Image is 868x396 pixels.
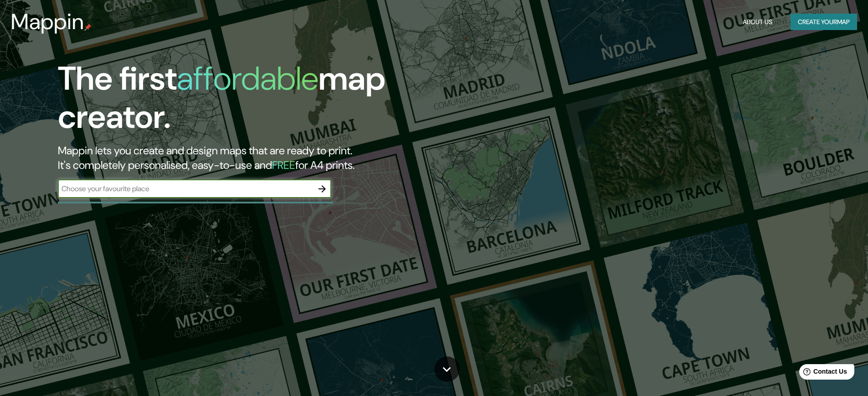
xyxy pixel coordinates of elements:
h5: FREE [272,158,295,172]
input: Choose your favourite place [58,183,313,194]
img: mappin-pin [84,24,92,31]
h3: Mappin [11,9,84,35]
h2: Mappin lets you create and design maps that are ready to print. It's completely personalised, eas... [58,143,492,173]
button: About Us [739,14,776,30]
h1: The first map creator. [58,60,492,143]
h1: affordable [177,57,318,100]
iframe: Help widget launcher [787,360,858,386]
button: Create yourmap [791,14,857,30]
